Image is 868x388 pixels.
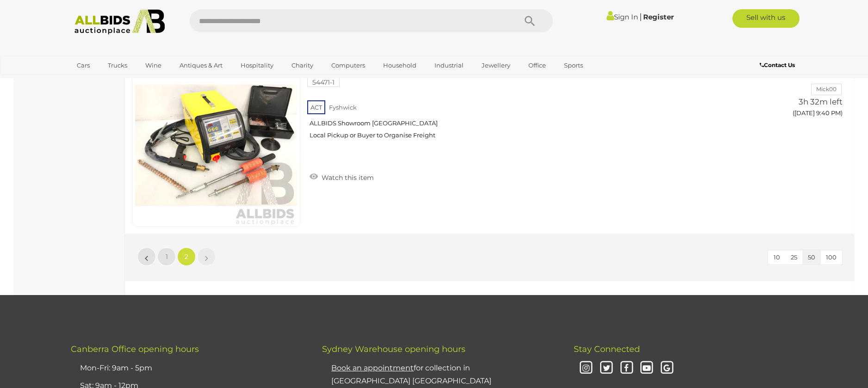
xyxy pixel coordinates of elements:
img: 54471-1a.jpg [135,64,297,226]
a: Sell with us [732,9,800,28]
i: Facebook [619,360,635,376]
button: 10 [768,250,786,265]
span: | [639,12,642,22]
button: 100 [820,250,842,265]
a: Office [522,58,552,73]
a: Register [643,12,674,21]
a: [GEOGRAPHIC_DATA] [71,73,149,88]
i: Twitter [598,360,614,376]
a: Computers [325,58,371,73]
button: Search [507,9,553,32]
li: Mon-Fri: 9am - 5pm [78,359,299,377]
span: 2 [185,253,188,261]
a: $220 Mick00 3h 32m left ([DATE] 9:40 PM) [739,64,845,122]
a: Industrial [428,58,470,73]
span: 1 [166,253,168,261]
u: Book an appointment [331,363,414,372]
a: Hospitality [235,58,279,73]
span: Sydney Warehouse opening hours [322,344,465,354]
span: 25 [791,253,797,261]
button: 25 [785,250,803,265]
a: Household [377,58,422,73]
a: 1 [157,247,176,266]
a: Vevor 6000A Spot Welding Machine/Dent Puller Kit 54471-1 ACT Fyshwick ALLBIDS Showroom [GEOGRAPHI... [314,64,725,146]
a: 2 [177,247,196,266]
button: 50 [802,250,821,265]
a: Antiques & Art [174,58,229,73]
a: Watch this item [307,170,376,184]
a: Sign In [607,12,638,21]
span: Watch this item [319,173,374,182]
img: Allbids.com.au [69,9,170,35]
span: Canberra Office opening hours [71,344,199,354]
span: 10 [774,253,780,261]
span: 100 [826,253,837,261]
a: Wine [139,58,167,73]
b: Contact Us [760,62,795,68]
a: Contact Us [760,60,797,70]
span: 50 [808,253,815,261]
span: Stay Connected [574,344,640,354]
i: Google [659,360,675,376]
a: » [197,247,216,266]
a: Jewellery [476,58,516,73]
a: Sports [558,58,589,73]
a: Charity [285,58,319,73]
a: « [137,247,156,266]
i: Instagram [578,360,595,376]
i: Youtube [639,360,655,376]
a: Book an appointmentfor collection in [GEOGRAPHIC_DATA] [GEOGRAPHIC_DATA] [331,363,491,386]
a: Cars [71,58,96,73]
a: Trucks [102,58,133,73]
